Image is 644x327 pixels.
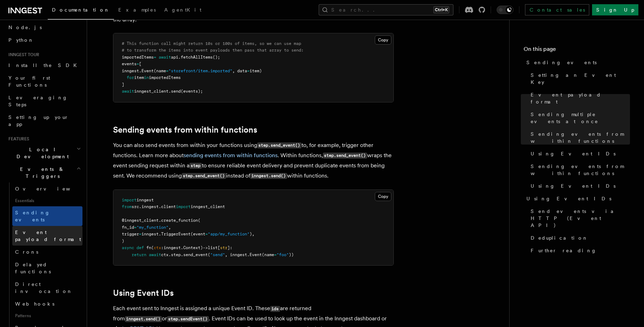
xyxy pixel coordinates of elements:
span: ( [198,218,200,223]
span: import [122,198,137,202]
span: # to transform the items into event payloads then pass that array to send: [122,48,304,53]
span: events [122,61,137,66]
code: step.send_event() [182,173,226,179]
span: = [274,252,277,257]
span: inngest [122,68,139,73]
span: Node.js [8,25,42,30]
span: ; [200,89,203,94]
span: str [220,245,227,250]
a: Event payload format [12,226,82,246]
span: # This function call might return 10s or 100s of items, so we can use map [122,41,301,46]
span: . [139,204,141,209]
a: Install the SDK [6,59,82,72]
a: Sign Up [592,4,638,15]
span: inngest [164,245,181,250]
button: Local Development [6,143,82,163]
a: Setting an Event Key [528,69,630,88]
a: Using Event IDs [524,192,630,205]
span: Leveraging Steps [8,95,68,107]
span: Crons [15,249,38,255]
a: Using Event IDs [528,147,630,160]
a: Event payload format [528,88,630,108]
h4: On this page [524,45,630,56]
span: Sending events [526,59,597,66]
span: Sending events from within functions [531,131,630,145]
span: "storefront/item.imported" [168,68,232,73]
span: ] [227,245,230,250]
span: (name [154,68,166,73]
span: in [144,75,149,80]
span: inngest. [141,232,161,236]
a: Webhooks [12,298,82,310]
span: async [122,245,134,250]
span: TriggerEvent [161,232,191,236]
span: Event payload format [15,229,81,242]
span: = [137,61,139,66]
span: for [127,75,134,80]
span: Direct invocation [15,281,73,294]
code: inngest.send() [250,173,287,179]
span: Event payload format [531,91,630,105]
span: import [176,204,191,209]
span: ; [218,55,220,60]
span: () [213,55,218,60]
code: step [190,163,202,169]
span: item [134,75,144,80]
span: trigger [122,232,139,236]
span: Setting up your app [8,114,69,127]
span: )) [289,252,294,257]
span: "send" [210,252,225,257]
span: def [137,245,144,250]
span: await [122,89,134,94]
span: Sending events [15,210,50,222]
span: Documentation [52,7,110,13]
span: "foo" [277,252,289,257]
span: importedItems [149,75,181,80]
button: Search...Ctrl+K [319,4,453,15]
span: "my_function" [137,225,168,230]
span: . [159,218,161,223]
p: You can also send events from within your functions using to, for example, trigger other function... [113,140,394,181]
a: Documentation [48,2,114,20]
a: Setting up your app [6,111,82,131]
button: Copy [375,35,391,45]
span: fn_id [122,225,134,230]
a: Contact sales [525,4,589,15]
span: client [161,204,176,209]
span: ) [122,239,124,243]
span: : [161,245,164,250]
code: step.send_event() [323,153,367,159]
a: Sending multiple events at once [528,108,630,128]
a: Sending events [524,56,630,69]
span: Send events via HTTP (Event API) [531,208,630,229]
span: AgentKit [164,7,201,13]
span: Install the SDK [8,62,81,68]
span: fetchAllItems [181,55,213,60]
span: Using Event IDs [531,182,616,189]
span: Patterns [12,310,82,321]
span: ctx [154,245,161,250]
span: . [139,68,141,73]
span: = [134,225,137,230]
span: Context) [183,245,203,250]
span: [ [139,61,141,66]
span: Setting an Event Key [531,72,630,86]
span: src [132,204,139,209]
span: . [181,245,183,250]
code: ids [270,306,280,312]
a: Examples [114,2,160,19]
span: inngest [137,198,154,202]
span: . [168,252,171,257]
span: Events & Triggers [6,166,77,180]
code: step.send_event() [257,142,301,148]
span: Delayed functions [15,262,51,274]
a: Direct invocation [12,278,82,298]
span: Features [6,136,29,142]
span: list [208,245,218,250]
span: from [122,204,132,209]
a: sending events from within functions [184,152,278,159]
span: Python [8,37,34,43]
a: Python [6,34,82,46]
span: . [178,55,181,60]
span: = [166,68,168,73]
